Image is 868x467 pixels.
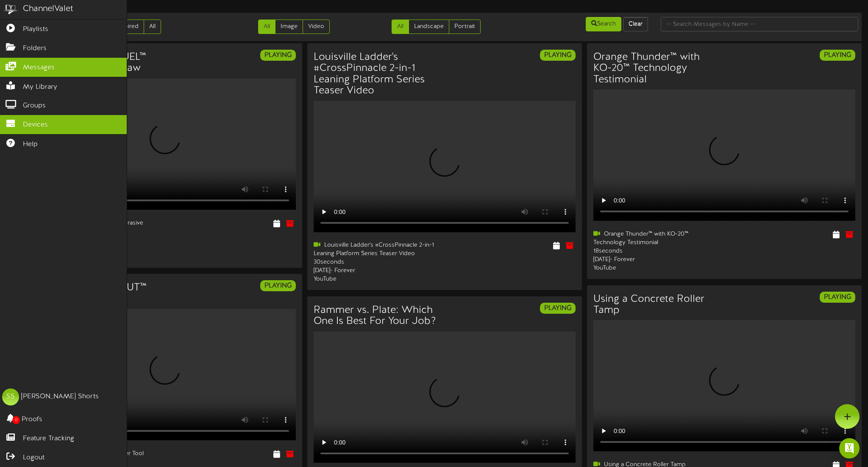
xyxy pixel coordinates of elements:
[593,52,718,85] h3: Orange Thunder™ with KO-20™ Technology Testimonial
[23,82,57,92] span: My Library
[661,17,858,31] input: -- Search Messages by Name --
[409,20,449,34] a: Landscape
[586,17,621,31] button: Search
[824,293,851,301] strong: PLAYING
[144,20,161,34] a: All
[593,294,718,316] h3: Using a Concrete Roller Tamp
[593,264,718,273] div: YouTube
[314,101,576,232] video: Your browser does not support HTML5 video.
[314,305,438,327] h3: Rammer vs. Plate: Which One Is Best For Your Job?
[23,44,47,53] span: Folders
[23,25,48,34] span: Playlists
[303,20,330,34] a: Video
[544,51,571,59] strong: PLAYING
[23,140,38,149] span: Help
[23,63,55,73] span: Messages
[593,247,718,256] div: 18 seconds
[264,282,292,290] strong: PLAYING
[2,388,19,405] div: SS
[23,120,48,130] span: Devices
[23,434,74,444] span: Feature Tracking
[22,415,42,425] span: Proofs
[23,101,46,111] span: Groups
[34,309,296,440] video: Your browser does not support HTML5 video.
[258,20,275,34] a: All
[23,3,73,15] div: ChannelValet
[113,20,144,34] a: Expired
[314,258,438,267] div: 30 seconds
[314,332,576,463] video: Your browser does not support HTML5 video.
[264,51,292,59] strong: PLAYING
[21,392,99,402] div: [PERSON_NAME] Shorts
[275,20,303,34] a: Image
[593,230,718,247] div: Orange Thunder™ with KO-20™ Technology Testimonial
[314,267,438,275] div: [DATE] - Forever
[314,275,438,284] div: YouTube
[23,453,45,463] span: Logout
[314,52,438,97] h3: Louisville Ladder's #CrossPinnacle 2-in-1 Leaning Platform Series Teaser Video
[593,320,855,451] video: Your browser does not support HTML5 video.
[34,79,296,210] video: Your browser does not support HTML5 video.
[392,20,409,34] a: All
[12,416,20,424] span: 0
[623,17,648,31] button: Clear
[593,90,855,221] video: Your browser does not support HTML5 video.
[544,304,571,312] strong: PLAYING
[593,256,718,264] div: [DATE] - Forever
[839,438,860,459] div: Open Intercom Messenger
[449,20,481,34] a: Portrait
[314,241,438,258] div: Louisville Ladder's #CrossPinnacle 2-in-1 Leaning Platform Series Teaser Video
[824,51,851,59] strong: PLAYING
